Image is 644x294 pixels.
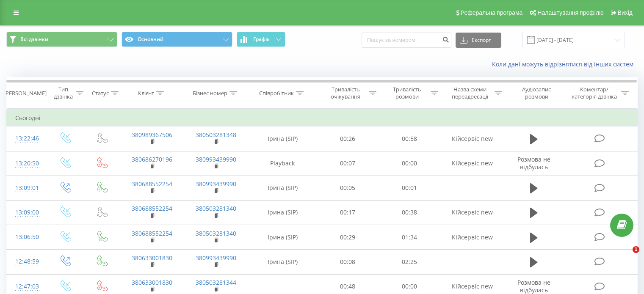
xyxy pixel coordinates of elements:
div: Бізнес номер [193,90,227,97]
span: Графік [253,36,270,42]
button: Основний [122,32,232,47]
span: Розмова не відбулась [517,278,550,294]
td: 00:01 [379,176,440,200]
input: Пошук за номером [362,33,451,48]
a: 380688552254 [132,180,172,188]
a: 380993439990 [196,155,236,163]
a: 380633001830 [132,278,172,286]
td: 00:26 [317,126,379,151]
a: 380993439990 [196,180,236,188]
td: 00:07 [317,151,379,176]
td: 00:00 [379,151,440,176]
div: [PERSON_NAME] [4,90,47,97]
a: 380503281348 [196,131,236,139]
td: Playback [248,151,317,176]
div: Тривалість очікування [325,86,367,100]
div: 13:22:46 [15,130,38,147]
a: 380989367506 [132,131,172,139]
div: Назва схеми переадресації [448,86,492,100]
div: 13:06:50 [15,229,38,245]
a: 380503281340 [196,229,236,237]
div: 13:09:01 [15,180,38,196]
span: Реферальна програма [461,9,523,16]
td: Сьогодні [7,110,638,126]
div: Статус [92,90,109,97]
td: Ірина (SIP) [248,126,317,151]
td: Кійсервіс new [440,151,504,176]
td: Ірина (SIP) [248,200,317,225]
span: Всі дзвінки [20,36,48,43]
a: 380686270196 [132,155,172,163]
a: 380688552254 [132,204,172,212]
td: 01:34 [379,225,440,250]
td: Ірина (SIP) [248,225,317,250]
a: 380503281344 [196,278,236,286]
iframe: Intercom live chat [615,246,636,267]
span: 1 [633,246,639,253]
div: Тривалість розмови [386,86,428,100]
span: Розмова не відбулась [517,155,550,171]
td: 00:08 [317,250,379,274]
div: 13:09:00 [15,204,38,221]
a: 380633001830 [132,254,172,262]
td: Кійсервіс new [440,126,504,151]
div: Тип дзвінка [53,86,73,100]
td: 00:05 [317,176,379,200]
td: Кійсервіс new [440,200,504,225]
td: 02:25 [379,250,440,274]
button: Всі дзвінки [6,32,117,47]
td: Ірина (SIP) [248,176,317,200]
div: Співробітник [259,90,294,97]
a: 380993439990 [196,254,236,262]
td: 00:17 [317,200,379,225]
div: Коментар/категорія дзвінка [569,86,619,100]
span: Налаштування профілю [537,9,603,16]
a: Коли дані можуть відрізнятися вiд інших систем [492,60,638,68]
td: 00:38 [379,200,440,225]
td: 00:58 [379,126,440,151]
a: 380688552254 [132,229,172,237]
div: Клієнт [138,90,154,97]
td: Ірина (SIP) [248,250,317,274]
div: Аудіозапис розмови [512,86,561,100]
td: 00:29 [317,225,379,250]
button: Експорт [456,33,501,48]
td: Кійсервіс new [440,225,504,250]
div: 13:20:50 [15,155,38,172]
a: 380503281340 [196,204,236,212]
button: Графік [237,32,285,47]
span: Вихід [618,9,633,16]
div: 12:48:59 [15,253,38,270]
